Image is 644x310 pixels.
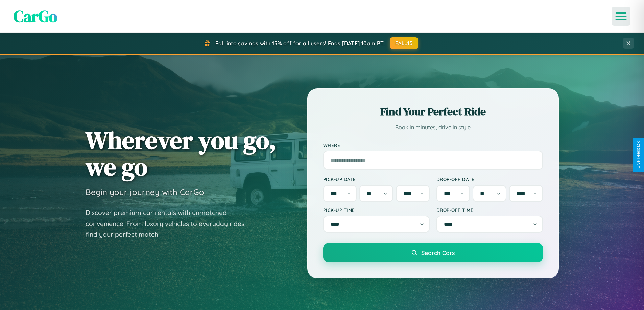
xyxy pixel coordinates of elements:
[390,37,418,49] button: FALL15
[215,40,385,47] span: Fall into savings with 15% off for all users! Ends [DATE] 10am PT.
[436,207,543,213] label: Drop-off Time
[86,187,204,197] h3: Begin your journey with CarGo
[323,122,543,132] p: Book in minutes, drive in style
[14,5,57,27] span: CarGo
[612,7,630,26] button: Open menu
[436,176,543,182] label: Drop-off Date
[86,207,255,240] p: Discover premium car rentals with unmatched convenience. From luxury vehicles to everyday rides, ...
[636,141,641,169] div: Give Feedback
[323,243,543,262] button: Search Cars
[323,207,430,213] label: Pick-up Time
[323,142,543,148] label: Where
[421,249,455,256] span: Search Cars
[323,176,430,182] label: Pick-up Date
[86,127,276,180] h1: Wherever you go, we go
[323,104,543,119] h2: Find Your Perfect Ride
